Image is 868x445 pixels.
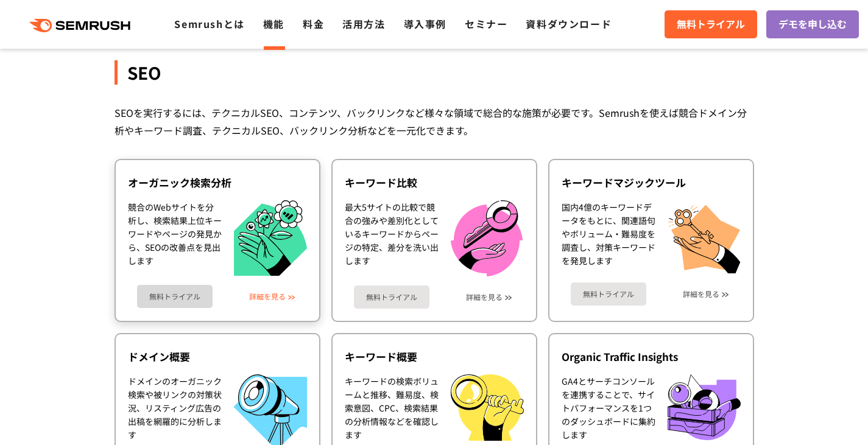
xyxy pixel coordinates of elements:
img: Organic Traffic Insights [668,374,741,440]
div: Organic Traffic Insights [562,349,741,364]
a: 詳細を見る [683,290,719,298]
span: デモを申し込む [778,16,847,32]
a: 料金 [303,16,324,31]
a: 機能 [263,16,284,31]
div: キーワードの検索ボリュームと推移、難易度、検索意図、CPC、検索結果の分析情報などを確認します [345,374,439,441]
a: 導入事例 [404,16,446,31]
a: 無料トライアル [571,282,646,306]
a: 無料トライアル [665,10,757,38]
div: GA4とサーチコンソールを連携することで、サイトパフォーマンスを1つのダッシュボードに集約します [562,374,655,441]
a: Semrushとは [174,16,244,31]
img: キーワード概要 [451,374,524,441]
div: 国内4億のキーワードデータをもとに、関連語句やボリューム・難易度を調査し、対策キーワードを発見します [562,200,655,273]
img: キーワードマジックツール [668,200,741,273]
img: キーワード比較 [451,200,523,276]
div: キーワード比較 [345,175,524,190]
a: セミナー [465,16,507,31]
div: キーワードマジックツール [562,175,741,190]
div: ドメイン概要 [128,349,307,364]
span: 無料トライアル [677,16,745,32]
a: 資料ダウンロード [526,16,612,31]
div: 競合のWebサイトを分析し、検索結果上位キーワードやページの発見から、SEOの改善点を見出します [128,200,222,276]
a: デモを申し込む [766,10,859,38]
a: 無料トライアル [354,286,429,309]
div: 最大5サイトの比較で競合の強みや差別化としているキーワードからページの特定、差分を洗い出します [345,200,439,276]
div: SEO [115,60,754,85]
a: 詳細を見る [466,293,503,301]
a: 活用方法 [342,16,385,31]
a: 詳細を見る [249,292,286,301]
div: SEOを実行するには、テクニカルSEO、コンテンツ、バックリンクなど様々な領域で総合的な施策が必要です。Semrushを使えば競合ドメイン分析やキーワード調査、テクニカルSEO、バックリンク分析... [115,104,754,139]
img: オーガニック検索分析 [234,200,307,276]
div: キーワード概要 [345,349,524,364]
div: オーガニック検索分析 [128,175,307,190]
a: 無料トライアル [137,285,213,308]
